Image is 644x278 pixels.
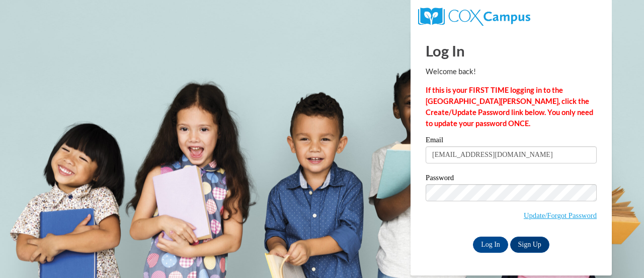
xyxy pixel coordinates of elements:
strong: If this is your FIRST TIME logging in to the [GEOGRAPHIC_DATA][PERSON_NAME], click the Create/Upd... [426,86,593,128]
p: Welcome back! [426,66,597,77]
img: COX Campus [418,8,530,26]
a: Sign Up [510,237,549,253]
a: COX Campus [418,12,530,20]
a: Update/Forgot Password [524,211,597,219]
h1: Log In [426,40,597,61]
input: Log In [473,237,508,253]
label: Email [426,136,597,146]
label: Password [426,174,597,184]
